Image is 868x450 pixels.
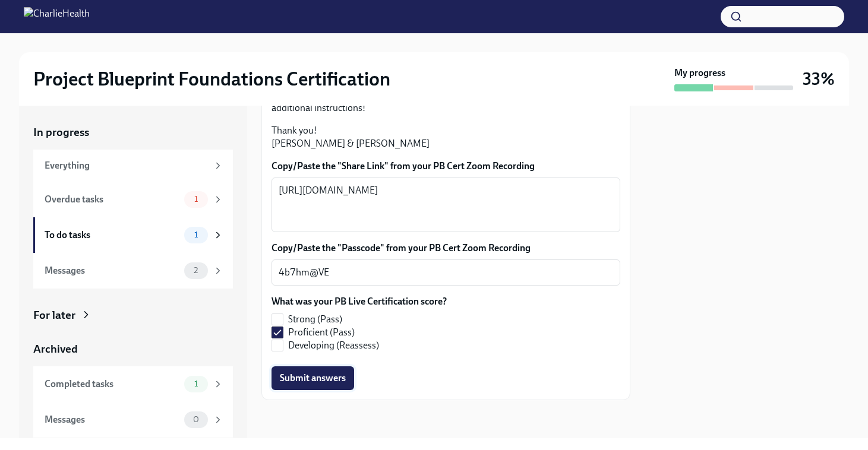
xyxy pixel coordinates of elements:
span: 0 [186,415,206,424]
h3: 33% [803,68,835,90]
div: For later [33,308,75,323]
a: Messages2 [33,253,233,289]
span: Strong (Pass) [288,313,342,326]
button: Submit answers [272,366,354,390]
label: Copy/Paste the "Passcode" from your PB Cert Zoom Recording [272,242,620,255]
a: In progress [33,125,233,140]
div: Completed tasks [45,378,179,391]
strong: My progress [674,66,725,80]
a: Messages0 [33,402,233,438]
a: Overdue tasks1 [33,182,233,217]
div: Overdue tasks [45,193,179,206]
span: Submit answers [280,372,346,384]
div: Messages [45,413,179,426]
a: To do tasks1 [33,217,233,253]
span: 1 [187,379,205,388]
textarea: 4b7hm@VE [279,265,613,280]
h2: Project Blueprint Foundations Certification [33,67,390,91]
span: Proficient (Pass) [288,326,355,339]
a: For later [33,308,233,323]
div: Everything [45,159,208,172]
a: Completed tasks1 [33,366,233,402]
p: Thank you! [PERSON_NAME] & [PERSON_NAME] [272,124,620,150]
label: What was your PB Live Certification score? [272,295,447,308]
span: 2 [187,266,205,275]
div: Messages [45,264,179,277]
a: Everything [33,150,233,182]
div: To do tasks [45,229,179,242]
textarea: [URL][DOMAIN_NAME] [279,183,613,226]
a: Archived [33,341,233,357]
span: Developing (Reassess) [288,339,379,352]
label: Copy/Paste the "Share Link" from your PB Cert Zoom Recording [272,160,620,173]
img: CharlieHealth [24,7,90,26]
span: 1 [187,195,205,204]
span: 1 [187,230,205,239]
